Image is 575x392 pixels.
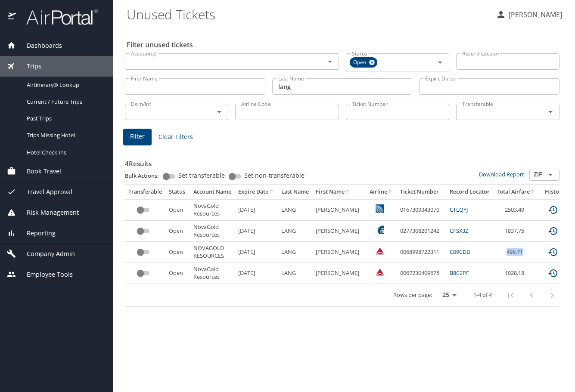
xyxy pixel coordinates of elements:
[493,221,539,242] td: 1837.75
[530,189,536,195] button: sort
[393,292,432,298] p: Rows per page:
[278,221,312,242] td: LANG
[450,248,470,256] a: C09CDB
[278,242,312,263] td: LANG
[312,263,366,284] td: [PERSON_NAME]
[506,9,562,20] p: [PERSON_NAME]
[544,106,556,118] button: Open
[446,185,493,199] th: Record Locator
[397,263,446,284] td: 0067230409675
[397,242,446,263] td: 0068998722311
[539,185,570,199] th: History
[27,98,103,106] span: Current / Future Trips
[312,199,366,220] td: [PERSON_NAME]
[435,289,460,302] select: rows per page
[17,9,98,25] img: airportal-logo.png
[27,131,103,139] span: Trips Missing Hotel
[235,185,278,199] th: Expire Date
[155,129,196,145] button: Clear Filters
[165,242,190,263] td: Open
[350,57,377,68] div: Open
[8,9,17,25] img: icon-airportal.png
[16,208,79,217] span: Risk Management
[16,228,56,238] span: Reporting
[278,263,312,284] td: LANG
[376,247,384,255] img: Delta Airlines
[450,206,468,213] a: CTLQYJ
[450,227,468,235] a: CFSX3Z
[397,221,446,242] td: 0277308201242
[127,1,489,28] h1: Unused Tickets
[125,172,166,179] p: Bulk Actions:
[165,185,190,199] th: Status
[235,221,278,242] td: [DATE]
[130,131,145,142] span: Filter
[376,204,384,213] img: United Airlines
[27,148,103,157] span: Hotel Check-ins
[376,268,384,276] img: VxQ0i4AAAAASUVORK5CYII=
[127,38,561,52] h2: Filter unused tickets
[493,263,539,284] td: 1028.18
[235,199,278,220] td: [DATE]
[235,242,278,263] td: [DATE]
[16,187,72,197] span: Travel Approval
[312,242,366,263] td: [PERSON_NAME]
[324,56,336,68] button: Open
[123,129,152,145] button: Filter
[278,185,312,199] th: Last Name
[493,185,539,199] th: Total Airfare
[492,7,566,22] button: [PERSON_NAME]
[312,185,366,199] th: First Name
[479,170,524,178] a: Download Report
[190,199,235,220] td: NovaGold Resources
[125,154,559,169] h3: 4 Results
[493,242,539,263] td: 499.71
[190,221,235,242] td: NovaGold Resources
[345,189,351,195] button: sort
[16,62,41,71] span: Trips
[235,263,278,284] td: [DATE]
[27,114,103,123] span: Past Trips
[27,81,103,89] span: Airtinerary® Lookup
[278,199,312,220] td: LANG
[190,263,235,284] td: NovaGold Resources
[165,221,190,242] td: Open
[165,263,190,284] td: Open
[159,132,193,142] span: Clear Filters
[350,58,371,67] span: Open
[493,199,539,220] td: 2503.49
[268,189,274,195] button: sort
[16,41,62,50] span: Dashboards
[165,199,190,220] td: Open
[387,189,393,195] button: sort
[190,242,235,263] td: NOVAGOLD RESOURCES
[397,199,446,220] td: 0167309343070
[16,270,73,279] span: Employee Tools
[178,173,225,179] span: Set transferable
[544,169,556,181] button: Open
[397,185,446,199] th: Ticket Number
[312,221,366,242] td: [PERSON_NAME]
[376,225,384,234] img: Alaska Airlines
[450,269,469,277] a: B8C2PF
[473,292,492,298] p: 1-4 of 4
[244,173,305,179] span: Set non-transferable
[16,249,75,259] span: Company Admin
[366,185,397,199] th: Airline
[190,185,235,199] th: Account Name
[213,106,225,118] button: Open
[16,167,61,176] span: Book Travel
[434,56,446,68] button: Open
[128,188,162,196] div: Transferable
